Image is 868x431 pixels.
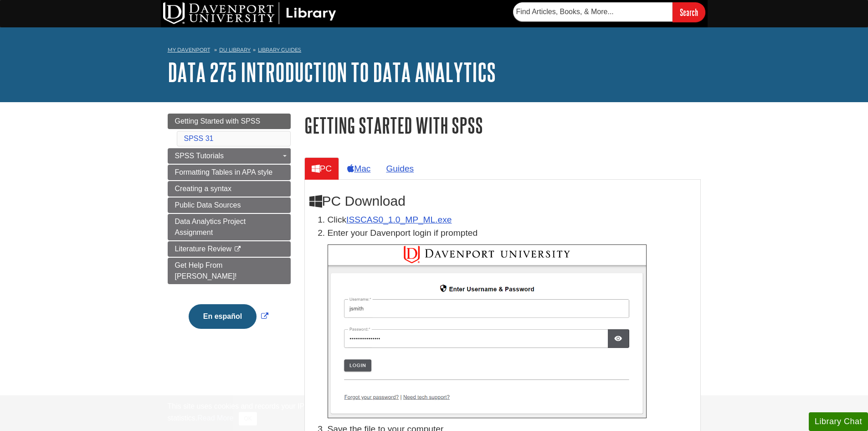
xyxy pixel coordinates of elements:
a: Data Analytics Project Assignment [168,214,291,240]
span: Data Analytics Project Assignment [175,218,246,236]
p: Enter your Davenport login if prompted [328,227,696,240]
div: This site uses cookies and records your IP address for usage statistics. Additionally, we use Goo... [168,401,701,426]
button: En español [189,304,257,329]
button: Library Chat [809,412,868,431]
a: Download opens in new window [346,215,452,224]
h1: Getting Started with SPSS [304,114,701,137]
span: SPSS Tutorials [175,152,224,160]
span: Formatting Tables in APA style [175,168,273,176]
a: SPSS Tutorials [168,148,291,164]
span: Creating a syntax [175,185,232,192]
a: Public Data Sources [168,197,291,213]
a: Formatting Tables in APA style [168,165,291,180]
li: Click [328,213,696,227]
a: Getting Started with SPSS [168,114,291,129]
a: Read More [197,414,233,422]
button: Close [239,412,257,426]
a: SPSS 31 [184,135,214,142]
a: Creating a syntax [168,181,291,197]
div: Guide Page Menu [168,114,291,344]
a: Link opens in new window [186,312,271,320]
span: Getting Started with SPSS [175,117,261,125]
span: Public Data Sources [175,201,241,209]
a: PC [304,157,339,180]
img: DU Library [163,2,336,24]
form: Searches DU Library's articles, books, and more [513,2,705,22]
a: DU Library [219,47,251,53]
a: My Davenport [168,46,210,54]
span: Get Help From [PERSON_NAME]! [175,261,237,280]
a: Literature Review [168,241,291,257]
nav: breadcrumb [168,44,701,58]
a: Get Help From [PERSON_NAME]! [168,258,291,284]
input: Find Articles, Books, & More... [513,2,673,21]
a: Library Guides [258,47,301,53]
input: Search [673,2,705,22]
span: Literature Review [175,245,232,253]
a: Mac [340,157,378,180]
a: Guides [379,157,421,180]
a: DATA 275 Introduction to Data Analytics [168,58,496,86]
h2: PC Download [309,193,696,209]
i: This link opens in a new window [233,246,241,252]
